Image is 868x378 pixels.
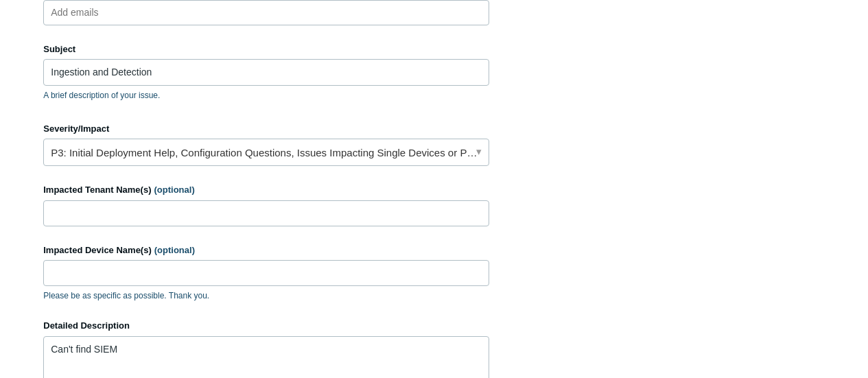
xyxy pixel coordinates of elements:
[43,319,489,333] label: Detailed Description
[154,185,195,195] span: (optional)
[43,290,489,302] p: Please be as specific as possible. Thank you.
[154,245,195,255] span: (optional)
[43,244,489,257] label: Impacted Device Name(s)
[46,2,128,23] input: Add emails
[43,183,489,197] label: Impacted Tenant Name(s)
[43,43,489,56] label: Subject
[43,139,489,166] a: P3: Initial Deployment Help, Configuration Questions, Issues Impacting Single Devices or Past Out...
[43,122,489,136] label: Severity/Impact
[43,89,489,102] p: A brief description of your issue.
